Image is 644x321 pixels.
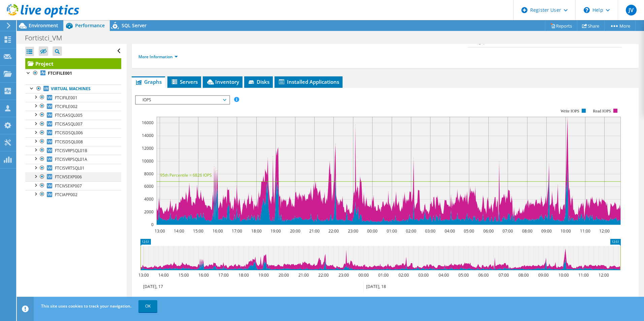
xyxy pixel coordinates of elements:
span: FTCISVRPSQL01B [55,148,87,153]
text: 22:00 [328,228,339,234]
a: OK [138,300,157,312]
span: FTCIFILE002 [55,104,77,109]
text: 08:00 [518,272,528,278]
span: Installed Applications [278,78,339,85]
text: 8000 [144,171,154,177]
text: 12:00 [598,272,609,278]
text: 13:00 [138,272,149,278]
span: FTCIFILE001 [55,95,77,101]
span: FTCIVSEXP007 [55,183,82,189]
text: 17:00 [218,272,228,278]
text: 11:00 [578,272,588,278]
a: FTCISASQL007 [25,120,121,129]
text: 02:00 [406,228,416,234]
a: FTCISDSQL006 [25,129,121,137]
text: 10:00 [560,228,571,234]
text: 14:00 [173,228,184,234]
text: 10000 [142,158,154,164]
text: 10:00 [558,272,569,278]
text: 12:00 [599,228,609,234]
text: 04:00 [444,228,455,234]
text: 15:00 [178,272,189,278]
span: FTCISVRTSQL01 [55,165,85,171]
text: 95th Percentile = 6826 IOPS [160,172,212,178]
a: Virtual Machines [25,84,121,93]
span: FTCISASQL005 [55,112,83,118]
text: 21:00 [309,228,319,234]
span: FTCISDSQL008 [55,139,83,145]
svg: \n [584,7,590,13]
text: Write IOPS [560,109,579,113]
text: 17:00 [231,228,242,234]
text: 18:00 [238,272,249,278]
a: FTCIFILE001 [25,69,121,78]
a: FTCISVRTSQL01 [25,164,121,173]
a: Project [25,58,121,69]
text: 16000 [142,120,154,126]
text: 20:00 [278,272,289,278]
span: Disks [248,78,269,85]
a: More [604,21,636,31]
a: FTCIAPP002 [25,190,121,199]
a: Share [577,21,605,31]
text: 20:00 [290,228,300,234]
text: Read IOPS [593,109,611,113]
text: 4000 [144,196,154,202]
a: FTCIFILE001 [25,93,121,102]
span: FTCIVSEXP006 [55,174,82,180]
text: 23:00 [348,228,358,234]
text: 00:00 [358,272,368,278]
text: 14000 [142,133,154,138]
text: 05:00 [463,228,474,234]
text: 19:00 [258,272,268,278]
text: 23:00 [338,272,349,278]
a: FTCISDSQL008 [25,137,121,146]
span: Graphs [135,78,162,85]
text: 13:00 [154,228,165,234]
span: IOPS [139,96,226,104]
a: FTCISVRPSQL01B [25,146,121,155]
text: 6000 [144,183,154,189]
text: 18:00 [251,228,261,234]
span: FTCISASQL007 [55,121,83,127]
text: 07:00 [498,272,509,278]
a: FTCISASQL005 [25,111,121,119]
span: FTCIAPP002 [55,192,77,198]
text: 07:00 [502,228,513,234]
text: 01:00 [386,228,397,234]
b: FTCIFILE001 [48,70,72,76]
text: 14:00 [158,272,168,278]
span: FTCISVRPSQL01A [55,156,87,162]
span: Inventory [206,78,239,85]
text: 03:00 [418,272,428,278]
a: FTCISVRPSQL01A [25,155,121,164]
span: JV [626,5,637,15]
span: Servers [171,78,198,85]
text: 03:00 [425,228,435,234]
text: 16:00 [212,228,223,234]
text: 15:00 [193,228,203,234]
text: 02:00 [398,272,409,278]
a: Reports [545,21,577,31]
span: Performance [75,22,105,29]
a: More Information [138,54,178,60]
text: 01:00 [378,272,388,278]
span: SQL Server [122,22,147,29]
span: This site uses cookies to track your navigation. [41,303,131,309]
span: Environment [29,22,58,29]
a: FTCIVSEXP007 [25,181,121,190]
h1: Fortistci_VM [22,34,72,42]
text: 08:00 [522,228,532,234]
span: FTCISDSQL006 [55,130,83,136]
text: 05:00 [458,272,469,278]
a: FTCIFILE002 [25,102,121,111]
text: 06:00 [483,228,493,234]
text: 04:00 [438,272,449,278]
text: 09:00 [538,272,548,278]
text: 00:00 [367,228,377,234]
text: 22:00 [318,272,328,278]
text: 11:00 [580,228,590,234]
text: 0 [151,222,154,227]
text: 09:00 [541,228,551,234]
text: 16:00 [198,272,208,278]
